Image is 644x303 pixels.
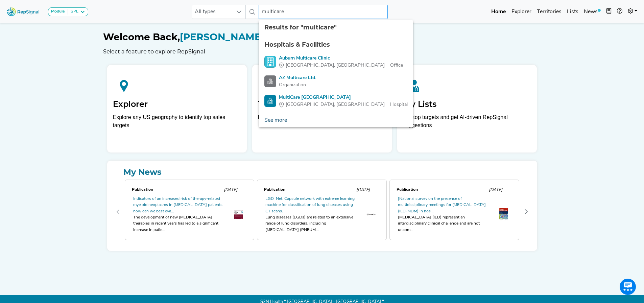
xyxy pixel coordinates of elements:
[123,178,256,246] div: 0
[581,5,603,19] a: News
[132,188,153,192] span: Publication
[388,178,521,246] div: 2
[113,99,241,109] h2: Explorer
[264,24,337,31] span: Results for "multicare"
[103,31,541,43] h1: [PERSON_NAME]
[103,48,541,55] h6: Select a feature to explore RepSignal
[279,94,408,101] div: MultiCare [GEOGRAPHIC_DATA]
[279,74,316,81] div: AZ Multicare Ltd.
[279,101,408,108] div: Hospital
[403,113,531,133] p: Tag top targets and get AI-driven RepSignal suggestions
[264,188,285,192] span: Publication
[252,65,392,153] a: TerritoriesBuild, assess, and assign geographic markets
[133,214,226,233] div: The development of new [MEDICAL_DATA] therapies in recent years has led to a significant increase...
[264,74,408,89] a: AZ Multicare Ltd.Organization
[264,55,408,69] a: Auburn Multicare Clinic[GEOGRAPHIC_DATA], [GEOGRAPHIC_DATA]Office
[264,75,276,87] img: Facility Search Icon
[259,91,413,111] li: MultiCare Auburn Medical Center
[264,56,276,68] img: Office Search Icon
[264,95,276,107] img: Hospital Search Icon
[521,206,532,217] button: Next Page
[258,113,386,133] p: Build, assess, and assign geographic markets
[51,9,65,14] strong: Module
[603,5,614,19] button: Intel Book
[286,62,385,69] span: [GEOGRAPHIC_DATA], [GEOGRAPHIC_DATA]
[279,62,403,69] div: Office
[259,72,413,91] li: AZ Multicare Ltd.
[488,5,509,19] a: Home
[264,94,408,108] a: MultiCare [GEOGRAPHIC_DATA][GEOGRAPHIC_DATA], [GEOGRAPHIC_DATA]Hospital
[398,197,486,213] a: [National survey on the presence of multidisciplinary meetings for [MEDICAL_DATA] (ILD-MDM) in ho...
[113,113,241,130] div: Explore any US geography to identify top sales targets
[133,197,223,213] a: Indicators of an increased risk of therapy-related myeloid neoplasms in [MEDICAL_DATA] patients: ...
[256,178,388,246] div: 1
[224,188,237,192] span: [DATE]
[509,5,534,19] a: Explorer
[398,214,491,233] div: [MEDICAL_DATA] (ILD) represent an interdisciplinary clinical challenge and are not uncom...
[397,65,537,153] a: My ListsTag top targets and get AI-driven RepSignal suggestions
[113,166,532,178] a: My News
[564,5,581,19] a: Lists
[279,81,316,89] div: Organization
[234,210,243,219] img: OIP.MBaxDE69J6Hk2nMRfE99XQAAAA
[264,40,408,49] div: Hospitals & Facilities
[258,99,386,109] h2: Territories
[259,5,388,19] input: Search a physician or facility
[356,188,370,192] span: [DATE]
[397,188,418,192] span: Publication
[107,65,247,153] a: ExplorerExplore any US geography to identify top sales targets
[192,5,233,19] span: All types
[286,101,385,108] span: [GEOGRAPHIC_DATA], [GEOGRAPHIC_DATA]
[259,52,413,72] li: Auburn Multicare Clinic
[499,208,508,220] img: th
[48,7,88,16] button: ModuleSPE
[265,214,358,233] div: Lung diseases (LGDs) are related to an extensive range of lung disorders, including [MEDICAL_DATA...
[279,55,403,62] div: Auburn Multicare Clinic
[68,9,78,15] div: SPE
[403,99,531,109] h2: My Lists
[534,5,564,19] a: Territories
[265,197,355,213] a: LGD_Net: Capsule network with extreme learning machine for classification of lung diseases using ...
[489,188,502,192] span: [DATE]
[259,114,292,127] a: See more
[103,31,180,43] span: Welcome Back,
[366,212,376,217] img: th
